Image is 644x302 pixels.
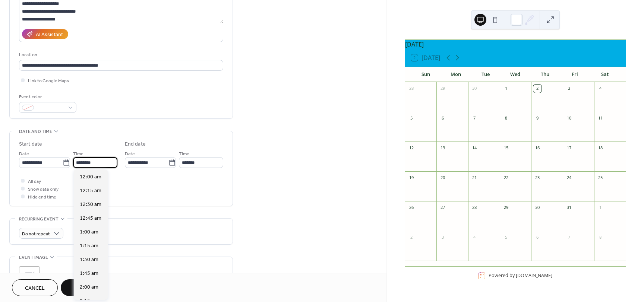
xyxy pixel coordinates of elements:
[533,233,542,242] div: 6
[439,85,447,93] div: 29
[502,144,510,152] div: 15
[533,144,542,152] div: 16
[22,29,68,39] button: AI Assistant
[28,77,69,85] span: Link to Google Maps
[533,114,542,123] div: 9
[533,174,542,182] div: 23
[596,174,604,182] div: 25
[28,178,41,185] span: All day
[565,204,573,212] div: 31
[28,193,56,201] span: Hide end time
[80,270,98,277] span: 1:45 am
[502,114,510,123] div: 8
[80,242,98,250] span: 1:15 am
[19,254,48,261] span: Event image
[19,51,222,59] div: Location
[596,144,604,152] div: 18
[19,93,75,101] div: Event color
[441,67,471,82] div: Mon
[470,144,479,152] div: 14
[470,85,479,93] div: 30
[533,204,542,212] div: 30
[19,140,42,148] div: Start date
[565,85,573,93] div: 3
[80,187,101,195] span: 12:15 am
[596,233,604,242] div: 8
[12,279,58,296] button: Cancel
[470,204,479,212] div: 28
[565,144,573,152] div: 17
[19,215,59,223] span: Recurring event
[405,40,626,49] div: [DATE]
[530,67,560,82] div: Thu
[565,233,573,242] div: 7
[28,185,59,193] span: Show date only
[439,114,447,123] div: 6
[502,174,510,182] div: 22
[80,228,98,236] span: 1:00 am
[407,144,416,152] div: 12
[439,144,447,152] div: 13
[80,214,101,222] span: 12:45 am
[411,67,441,82] div: Sun
[502,85,510,93] div: 1
[502,204,510,212] div: 29
[19,266,40,287] div: ;
[407,233,416,242] div: 2
[533,85,542,93] div: 2
[80,201,101,209] span: 12:30 am
[407,174,416,182] div: 19
[560,67,590,82] div: Fri
[596,204,604,212] div: 1
[565,174,573,182] div: 24
[22,230,50,238] span: Do not repeat
[19,128,52,136] span: Date and time
[61,279,99,296] button: Save
[407,85,416,93] div: 28
[596,114,604,123] div: 11
[471,67,501,82] div: Tue
[80,173,101,181] span: 12:00 am
[439,233,447,242] div: 3
[596,85,604,93] div: 4
[407,114,416,123] div: 5
[516,272,552,279] a: [DOMAIN_NAME]
[470,233,479,242] div: 4
[125,140,146,148] div: End date
[125,150,135,158] span: Date
[19,150,29,158] span: Date
[407,204,416,212] div: 26
[179,150,189,158] span: Time
[489,272,552,279] div: Powered by
[73,150,83,158] span: Time
[36,31,63,39] div: AI Assistant
[502,233,510,242] div: 5
[470,174,479,182] div: 21
[590,67,620,82] div: Sat
[565,114,573,123] div: 10
[439,204,447,212] div: 27
[470,114,479,123] div: 7
[80,256,98,264] span: 1:30 am
[501,67,530,82] div: Wed
[80,283,98,291] span: 2:00 am
[25,284,45,292] span: Cancel
[439,174,447,182] div: 20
